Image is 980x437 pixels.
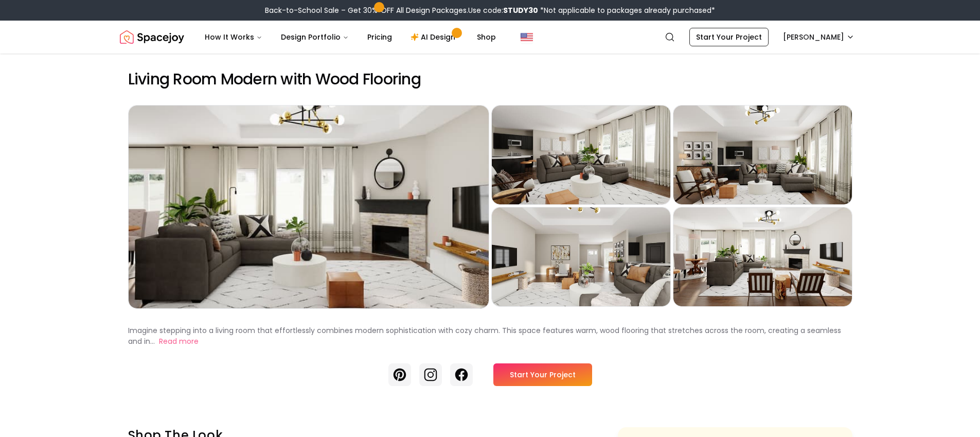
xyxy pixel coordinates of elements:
[197,27,271,47] button: How It Works
[265,5,715,15] div: Back-to-School Sale – Get 30% OFF All Design Packages.
[128,325,841,346] p: Imagine stepping into a living room that effortlessly combines modern sophistication with cozy ch...
[538,5,715,15] span: *Not applicable to packages already purchased*
[159,336,199,347] button: Read more
[777,28,861,46] button: [PERSON_NAME]
[521,31,533,43] img: United States
[468,5,538,15] span: Use code:
[469,27,504,47] a: Shop
[493,363,592,386] a: Start Your Project
[273,27,357,47] button: Design Portfolio
[120,21,861,54] nav: Global
[689,28,769,46] a: Start Your Project
[128,70,852,89] h2: Living Room Modern with Wood Flooring
[359,27,400,47] a: Pricing
[197,27,504,47] nav: Main
[120,27,184,47] img: Spacejoy Logo
[120,27,184,47] a: Spacejoy
[402,27,467,47] a: AI Design
[503,5,538,15] b: STUDY30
